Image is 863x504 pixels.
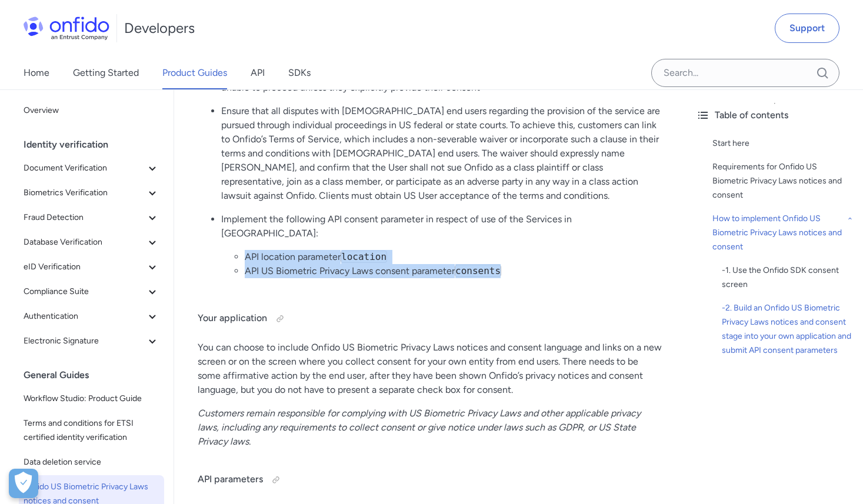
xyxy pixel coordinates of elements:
[24,392,159,406] span: Workflow Studio: Product Guide
[24,285,145,299] span: Compliance Suite
[198,408,641,447] em: Customers remain responsible for complying with US Biometric Privacy Laws and other applicable pr...
[251,56,265,89] a: API
[198,309,663,328] h4: Your application
[722,263,854,292] div: - 1. Use the Onfido SDK consent screen
[19,181,164,205] button: Biometrics Verification
[24,16,109,40] img: Onfido Logo
[722,301,854,358] a: -2. Build an Onfido US Biometric Privacy Laws notices and consent stage into your own application...
[24,133,169,156] div: Identity verification
[455,265,501,277] code: consents
[24,211,145,225] span: Fraud Detection
[24,104,159,118] span: Overview
[696,108,854,122] div: Table of contents
[19,412,164,449] a: Terms and conditions for ETSI certified identity verification
[24,416,159,445] span: Terms and conditions for ETSI certified identity verification
[19,387,164,410] a: Workflow Studio: Product Guide
[775,14,839,43] a: Support
[24,334,145,348] span: Electronic Signature
[9,469,38,498] div: Cookie Preferences
[24,235,145,249] span: Database Verification
[24,309,145,323] span: Authentication
[19,255,164,279] button: eID Verification
[24,455,159,469] span: Data deletion service
[245,264,663,278] li: API US Biometric Privacy Laws consent parameter
[712,212,854,254] a: How to implement Onfido US Biometric Privacy Laws notices and consent
[9,469,38,498] button: Open Preferences
[221,212,663,241] p: Implement the following API consent parameter in respect of use of the Services in [GEOGRAPHIC_DA...
[19,99,164,122] a: Overview
[651,59,839,87] input: Onfido search input field
[19,231,164,254] button: Database Verification
[124,19,195,38] h1: Developers
[19,280,164,303] button: Compliance Suite
[722,301,854,358] div: - 2. Build an Onfido US Biometric Privacy Laws notices and consent stage into your own applicatio...
[221,104,663,203] p: Ensure that all disputes with [DEMOGRAPHIC_DATA] end users regarding the provision of the service...
[19,206,164,229] button: Fraud Detection
[19,156,164,180] button: Document Verification
[722,263,854,292] a: -1. Use the Onfido SDK consent screen
[198,341,663,397] p: You can choose to include Onfido US Biometric Privacy Laws notices and consent language and links...
[24,363,169,387] div: General Guides
[24,56,49,89] a: Home
[73,56,139,89] a: Getting Started
[245,250,663,264] li: API location parameter
[19,450,164,474] a: Data deletion service
[198,470,663,489] h4: API parameters
[712,136,854,151] a: Start here
[162,56,227,89] a: Product Guides
[288,56,311,89] a: SDKs
[341,251,387,263] code: location
[24,260,145,274] span: eID Verification
[19,305,164,328] button: Authentication
[24,186,145,200] span: Biometrics Verification
[24,161,145,175] span: Document Verification
[19,329,164,353] button: Electronic Signature
[712,160,854,202] a: Requirements for Onfido US Biometric Privacy Laws notices and consent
